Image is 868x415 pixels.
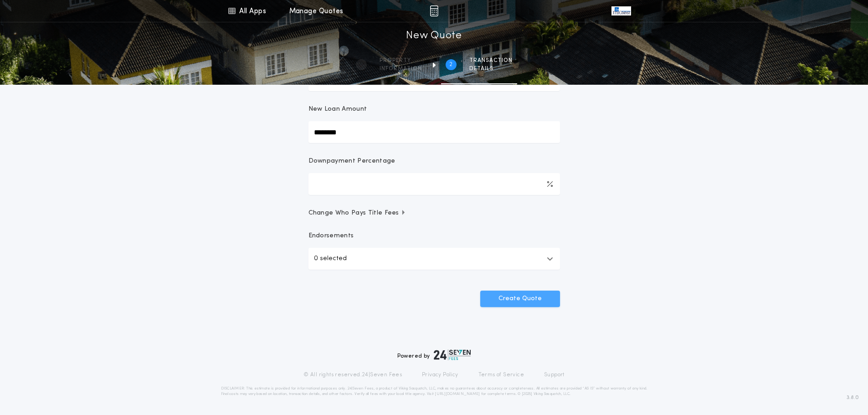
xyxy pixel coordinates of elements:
[308,248,560,270] button: 0 selected
[314,253,347,264] p: 0 selected
[397,349,471,360] div: Powered by
[435,392,480,396] a: [URL][DOMAIN_NAME]
[380,65,422,72] span: information
[478,371,524,379] a: Terms of Service
[422,371,458,379] a: Privacy Policy
[221,386,647,397] p: DISCLAIMER: This estimate is provided for informational purposes only. 24|Seven Fees, a product o...
[430,5,438,16] img: img
[308,157,395,166] p: Downpayment Percentage
[406,29,462,43] h1: New Quote
[308,209,560,218] button: Change Who Pays Title Fees
[544,371,565,379] a: Support
[611,6,631,15] img: vs-icon
[847,394,859,402] span: 3.8.0
[434,349,471,360] img: logo
[308,121,560,143] input: New Loan Amount
[380,57,422,64] span: Property
[308,209,406,218] span: Change Who Pays Title Fees
[480,291,560,307] button: Create Quote
[308,231,560,241] p: Endorsements
[308,105,367,114] p: New Loan Amount
[449,61,452,68] h2: 2
[303,371,402,379] p: © All rights reserved. 24|Seven Fees
[469,65,513,72] span: details
[308,173,560,195] input: Downpayment Percentage
[469,57,513,64] span: Transaction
